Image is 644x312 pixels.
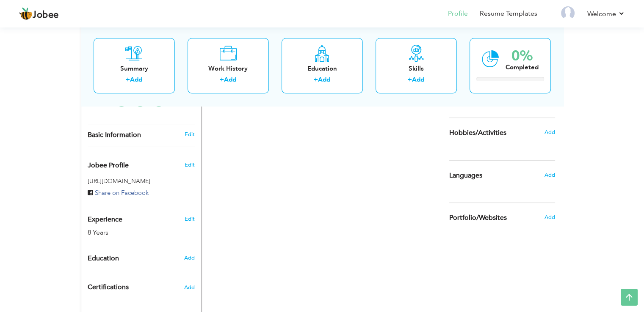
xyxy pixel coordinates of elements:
[220,76,224,85] label: +
[443,203,561,233] div: Share your links of online work
[318,76,330,84] a: Add
[184,131,194,138] a: Edit
[88,178,195,184] h5: [URL][DOMAIN_NAME]
[100,64,168,73] div: Summary
[449,172,482,180] span: Languages
[224,76,236,84] a: Add
[544,171,555,179] span: Add
[544,129,555,136] span: Add
[561,6,575,20] img: Profile Img
[184,215,194,223] a: Edit
[408,76,412,85] label: +
[587,9,625,19] a: Welcome
[506,63,539,72] div: Completed
[184,254,194,262] span: Add
[184,161,194,169] span: Edit
[88,162,129,170] span: Jobee Profile
[184,285,195,290] span: Add the certifications you’ve earned.
[382,64,450,73] div: Skills
[88,216,122,224] span: Experience
[288,64,356,73] div: Education
[88,255,119,263] span: Education
[194,64,262,73] div: Work History
[130,76,142,84] a: Add
[19,7,33,21] img: jobee.io
[88,250,195,267] div: Add your educational degree.
[314,76,318,85] label: +
[95,189,149,197] span: Share on Facebook
[506,49,539,63] div: 0%
[33,11,59,20] span: Jobee
[412,76,424,84] a: Add
[88,282,129,292] span: Certifications
[544,213,555,221] span: Add
[449,129,506,137] span: Hobbies/Activities
[88,228,175,238] div: 8 Years
[449,214,507,222] span: Portfolio/Websites
[88,131,141,139] span: Basic Information
[449,160,555,190] div: Show your familiar languages.
[448,9,468,19] a: Profile
[480,9,537,19] a: Resume Templates
[126,76,130,85] label: +
[443,118,561,148] div: Share some of your professional and personal interests.
[19,7,59,21] a: Jobee
[81,153,201,174] div: Enhance your career by creating a custom URL for your Jobee public profile.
